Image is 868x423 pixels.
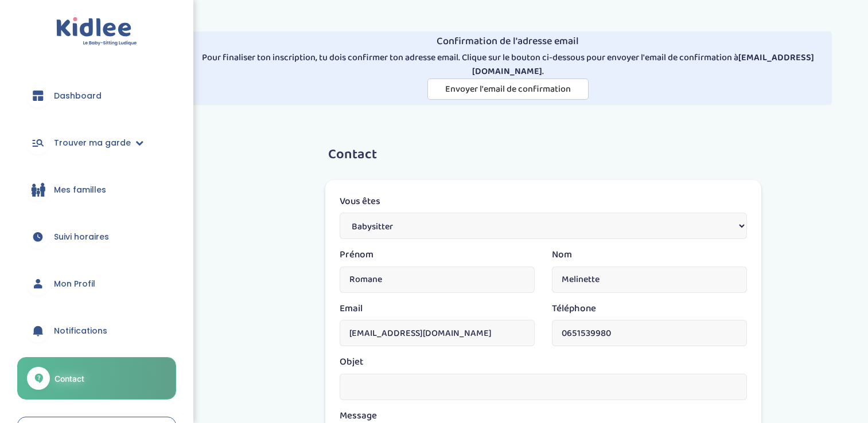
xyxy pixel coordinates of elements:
[445,82,571,96] span: Envoyer l'email de confirmation
[17,169,176,210] a: Mes familles
[472,50,814,79] strong: [EMAIL_ADDRESS][DOMAIN_NAME]
[54,90,102,102] span: Dashboard
[54,231,109,243] span: Suivi horaires
[17,216,176,257] a: Suivi horaires
[17,75,176,116] a: Dashboard
[17,357,176,399] a: Contact
[54,184,106,196] span: Mes familles
[56,17,137,46] img: logo.svg
[340,301,363,316] label: Email
[54,278,95,290] span: Mon Profil
[54,137,131,149] span: Trouver ma garde
[17,263,176,304] a: Mon Profil
[552,248,572,263] label: Nom
[328,147,770,162] h3: Contact
[340,248,373,263] label: Prénom
[55,373,84,385] span: Contact
[427,79,589,100] button: Envoyer l'email de confirmation
[552,301,596,316] label: Téléphone
[188,51,827,79] p: Pour finaliser ton inscription, tu dois confirmer ton adresse email. Clique sur le bouton ci-dess...
[188,36,827,48] h4: Confirmation de l'adresse email
[17,310,176,351] a: Notifications
[17,122,176,163] a: Trouver ma garde
[340,194,380,209] label: Vous êtes
[340,355,363,370] label: Objet
[54,325,107,337] span: Notifications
